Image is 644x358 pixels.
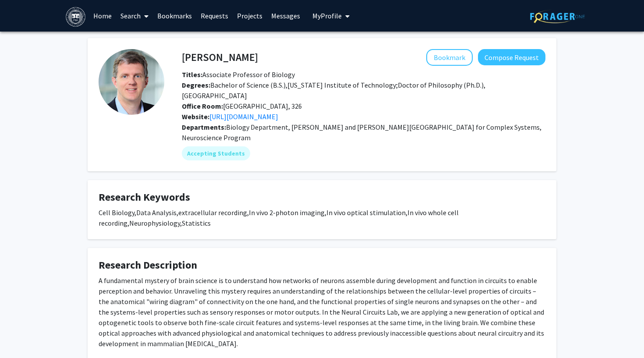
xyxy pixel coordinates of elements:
[182,102,302,110] span: [GEOGRAPHIC_DATA], 326
[182,123,226,131] b: Departments:
[196,0,233,31] a: Requests
[267,0,304,31] a: Messages
[182,146,250,160] mat-chip: Accepting Students
[233,0,267,31] a: Projects
[182,70,202,79] b: Titles:
[7,319,37,351] iframe: Chat
[209,112,278,121] a: Opens in a new tab
[153,0,196,31] a: Bookmarks
[182,81,485,100] span: Bachelor of Science (B.S.),[US_STATE] Institute of Technology;Doctor of Philosophy (Ph.D.),[GEOGR...
[182,81,210,89] b: Degrees:
[478,49,545,65] button: Compose Request to Stephen Van Hooser
[99,207,545,228] div: Cell Biology,Data Analysis,extracellular recording,In vivo 2-photon imaging,In vivo optical stimu...
[116,0,153,31] a: Search
[66,7,85,27] img: Brandeis University Logo
[182,123,541,142] span: Biology Department, [PERSON_NAME] and [PERSON_NAME][GEOGRAPHIC_DATA] for Complex Systems, Neurosc...
[99,191,545,204] h4: Research Keywords
[89,0,116,31] a: Home
[182,102,223,110] b: Office Room:
[182,112,209,121] b: Website:
[182,70,295,79] span: Associate Professor of Biology
[99,259,545,272] h4: Research Description
[182,49,258,65] h4: [PERSON_NAME]
[530,10,585,23] img: ForagerOne Logo
[426,49,473,66] button: Add Stephen Van Hooser to Bookmarks
[312,11,342,20] span: My Profile
[99,49,164,115] img: Profile Picture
